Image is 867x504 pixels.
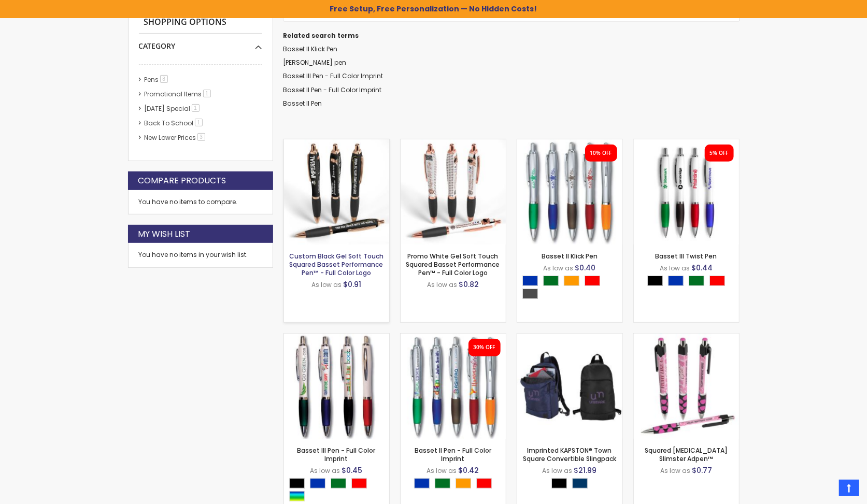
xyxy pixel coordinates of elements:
span: $0.44 [691,263,713,273]
a: Promotional Items1 [142,90,215,98]
a: Basset II Pen - Full Color Imprint [401,333,506,342]
div: Category [139,34,262,51]
div: Green [435,478,450,488]
div: Green [331,478,346,488]
span: $21.99 [574,465,597,476]
img: Basset II Pen - Full Color Imprint [401,334,506,439]
strong: Compare Products [138,175,226,186]
div: 10% OFF [590,150,612,157]
div: Black [647,276,663,286]
a: Basset III Pen - Full Color Imprint [284,333,389,342]
div: 30% OFF [474,344,495,351]
a: Basset II Pen - Full Color Imprint [283,85,382,94]
span: 3 [197,133,205,141]
div: Select A Color [647,276,730,289]
div: 5% OFF [710,150,729,157]
div: Red [476,478,492,488]
iframe: Reseñas de Clientes en Google [781,476,867,504]
a: [PERSON_NAME] pen [283,58,347,67]
div: Red [709,276,725,286]
span: 1 [192,104,200,112]
div: Green [543,276,559,286]
img: Squared Breast Cancer Slimster Adpen™ [634,334,739,439]
a: Promo White Gel Soft Touch Squared Basset Performance Pen™ - Full Color Logo [401,139,506,148]
span: $0.82 [459,279,479,290]
a: [DATE] Special1 [142,104,203,113]
img: Basset III Pen - Full Color Imprint [284,334,389,439]
span: $0.40 [575,263,596,273]
dt: Related search terms [283,32,740,40]
a: Custom Black Gel Soft Touch Squared Basset Performance Pen™ - Full Color Logo [284,139,389,148]
a: Basset II Klick Pen [283,45,338,53]
a: Back To School1 [142,119,206,127]
a: Promo White Gel Soft Touch Squared Basset Performance Pen™ - Full Color Logo [406,252,500,277]
a: Imprinted KAPSTON® Town Square Convertible Slingpack [523,446,616,463]
a: New Lower Prices3 [142,133,209,142]
a: Basset III Pen - Full Color Imprint [283,71,383,80]
a: Basset II Klick Pen [542,252,598,261]
span: As low as [660,264,690,272]
a: Custom Black Gel Soft Touch Squared Basset Performance Pen™ - Full Color Logo [289,252,383,277]
div: Blue [310,478,325,488]
a: Pens8 [142,75,172,84]
span: As low as [427,466,457,475]
div: Select A Color [414,478,497,491]
span: $0.77 [692,465,712,476]
img: Promo White Gel Soft Touch Squared Basset Performance Pen™ - Full Color Logo [401,139,506,244]
a: Basset II Pen [283,99,322,108]
div: Red [585,276,600,286]
a: Basset III Twist Pen [634,139,739,148]
div: Red [351,478,367,488]
div: Blue [522,276,538,286]
span: As low as [544,264,574,272]
div: Orange [456,478,471,488]
span: As low as [310,466,340,475]
span: $0.42 [459,465,479,476]
div: Orange [564,276,579,286]
div: Navy Blue [572,478,588,488]
span: 1 [195,119,203,126]
span: $0.45 [342,465,363,476]
span: As low as [427,280,457,289]
a: Basset III Pen - Full Color Imprint [297,446,376,463]
div: Smoke [522,289,538,299]
span: 1 [203,90,211,97]
img: Custom Black Gel Soft Touch Squared Basset Performance Pen™ - Full Color Logo [284,139,389,244]
span: As low as [543,466,573,475]
span: 8 [160,75,168,83]
a: Imprinted KAPSTON® Town Square Convertible Slingpack [517,333,622,342]
a: Basset II Pen - Full Color Imprint [415,446,491,463]
div: Black [551,478,567,488]
strong: My Wish List [138,228,191,240]
img: Basset II Klick Pen [517,139,622,244]
a: Basset II Klick Pen [517,139,622,148]
span: As low as [311,280,342,289]
div: Select A Color [551,478,593,491]
div: You have no items in your wish list. [139,251,262,259]
div: Black [289,478,305,488]
strong: Shopping Options [139,11,262,34]
div: Select A Color [522,276,622,301]
div: You have no items to compare. [128,190,273,214]
div: Blue [414,478,430,488]
a: Squared Breast Cancer Slimster Adpen™ [634,333,739,342]
div: Green [689,276,704,286]
div: Select A Color [289,478,389,504]
div: Assorted [289,491,305,501]
a: Squared [MEDICAL_DATA] Slimster Adpen™ [645,446,728,463]
span: $0.91 [343,279,361,290]
img: Basset III Twist Pen [634,139,739,244]
img: Imprinted KAPSTON® Town Square Convertible Slingpack [517,334,622,439]
span: As low as [660,466,690,475]
a: Basset III Twist Pen [656,252,717,261]
div: Blue [668,276,684,286]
